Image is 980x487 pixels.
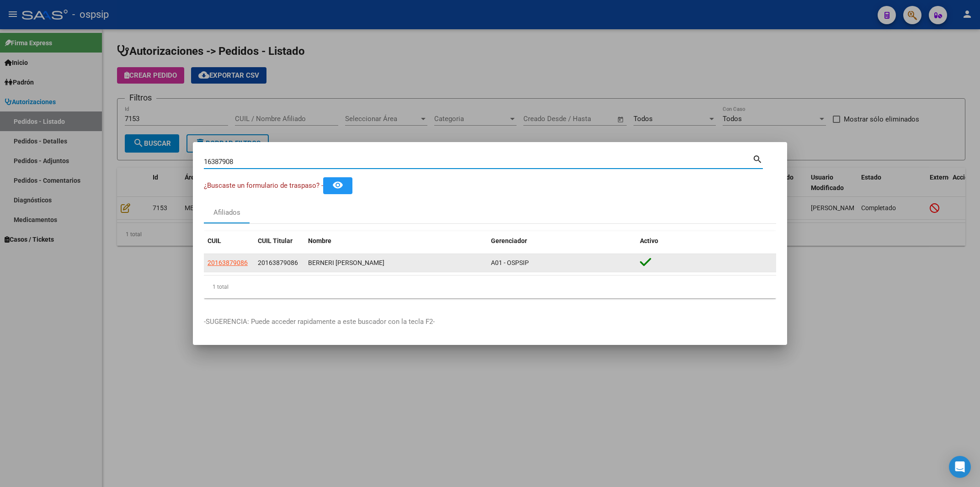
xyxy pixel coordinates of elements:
[204,181,323,190] span: ¿Buscaste un formulario de traspaso? -
[258,237,293,244] span: CUIL Titular
[752,153,763,164] mat-icon: search
[208,237,221,244] span: CUIL
[204,275,776,298] div: 1 total
[208,259,248,266] span: 20163879086
[258,259,298,266] span: 20163879086
[213,207,240,218] div: Afiliados
[308,237,331,244] span: Nombre
[491,237,527,244] span: Gerenciador
[254,231,304,251] datatable-header-cell: CUIL Titular
[636,231,776,251] datatable-header-cell: Activo
[204,231,254,251] datatable-header-cell: CUIL
[304,231,487,251] datatable-header-cell: Nombre
[949,456,971,478] div: Open Intercom Messenger
[204,317,776,327] p: -SUGERENCIA: Puede acceder rapidamente a este buscador con la tecla F2-
[332,180,343,191] mat-icon: remove_red_eye
[491,259,529,266] span: A01 - OSPSIP
[308,258,484,268] div: BERNERI [PERSON_NAME]
[640,237,658,244] span: Activo
[487,231,636,251] datatable-header-cell: Gerenciador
